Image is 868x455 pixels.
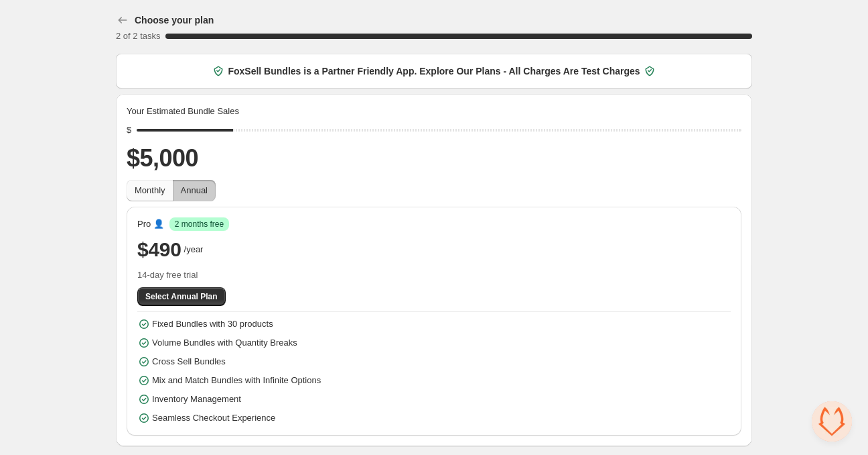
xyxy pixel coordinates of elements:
span: FoxSell Bundles is a Partner Friendly App. Explore Our Plans - All Charges Are Test Charges [228,64,640,78]
span: 2 months free [175,219,224,230]
span: $490 [137,236,182,263]
span: Seamless Checkout Experience [152,411,275,425]
span: 2 of 2 tasks [116,31,160,41]
h3: Choose your plan [135,13,214,27]
div: Open chat [812,401,852,442]
span: Select Annual Plan [145,291,218,302]
span: Fixed Bundles with 30 products [152,317,273,331]
span: Volume Bundles with Quantity Breaks [152,336,297,350]
span: 14-day free trial [137,268,731,282]
span: Your Estimated Bundle Sales [127,105,239,118]
span: /year [184,243,204,256]
span: Annual [181,185,208,195]
span: Cross Sell Bundles [152,355,226,368]
span: Monthly [135,185,165,195]
h2: $5,000 [127,142,741,174]
span: Mix and Match Bundles with Infinite Options [152,374,321,387]
span: Inventory Management [152,393,241,406]
div: $ [127,123,131,137]
span: Pro 👤 [137,217,164,231]
button: Annual [173,180,216,201]
button: Select Annual Plan [137,287,226,306]
button: Monthly [127,180,173,201]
